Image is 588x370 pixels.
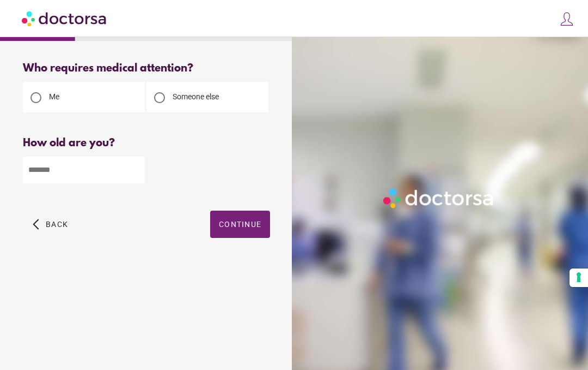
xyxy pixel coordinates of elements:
[23,137,270,150] div: How old are you?
[569,268,588,287] button: Your consent preferences for tracking technologies
[173,92,219,101] span: Someone else
[559,11,574,27] img: icons8-customer-100.png
[46,220,68,229] span: Back
[210,211,270,238] button: Continue
[23,62,270,75] div: Who requires medical attention?
[380,185,498,211] img: Logo-Doctorsa-trans-White-partial-flat.png
[219,220,261,229] span: Continue
[22,6,108,31] img: Doctorsa.com
[49,92,59,101] span: Me
[28,211,72,238] button: arrow_back_ios Back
